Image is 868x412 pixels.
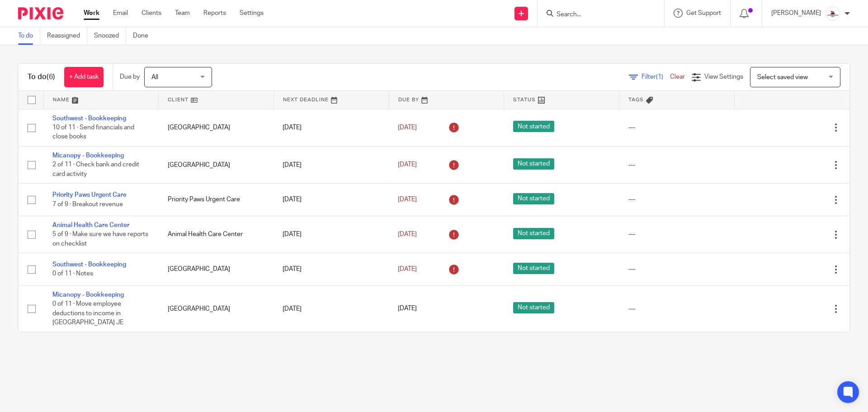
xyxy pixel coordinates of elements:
[771,9,821,18] p: [PERSON_NAME]
[398,266,417,272] span: [DATE]
[113,9,128,18] a: Email
[120,72,140,81] p: Due by
[398,162,417,168] span: [DATE]
[398,124,417,131] span: [DATE]
[159,184,274,216] td: Priority Paws Urgent Care
[628,161,726,170] div: ---
[52,222,129,228] a: Animal Health Care Center
[52,115,126,122] a: Southwest - Bookkeeping
[159,109,274,146] td: [GEOGRAPHIC_DATA]
[133,27,155,45] a: Done
[18,7,63,19] img: Pixie
[628,123,726,132] div: ---
[757,74,808,81] span: Select saved view
[628,97,644,102] span: Tags
[28,72,55,82] h1: To do
[18,27,40,45] a: To do
[274,285,389,332] td: [DATE]
[64,67,104,87] a: + Add task
[84,9,99,18] a: Work
[240,9,264,18] a: Settings
[274,184,389,216] td: [DATE]
[686,10,721,16] span: Get Support
[274,146,389,183] td: [DATE]
[628,195,726,204] div: ---
[52,162,139,178] span: 2 of 11 · Check bank and credit card activity
[94,27,126,45] a: Snoozed
[556,11,637,19] input: Search
[142,9,161,18] a: Clients
[175,9,190,18] a: Team
[52,231,148,247] span: 5 of 9 · Make sure we have reports on checklist
[52,301,123,326] span: 0 of 11 · Move employee deductions to income in [GEOGRAPHIC_DATA] JE
[151,74,158,81] span: All
[52,124,134,140] span: 10 of 11 · Send financials and close books
[274,216,389,253] td: [DATE]
[513,193,554,204] span: Not started
[398,306,417,312] span: [DATE]
[826,6,840,21] img: EtsyProfilePhoto.jpg
[513,302,554,313] span: Not started
[513,121,554,132] span: Not started
[159,253,274,285] td: [GEOGRAPHIC_DATA]
[656,74,663,80] span: (1)
[628,304,726,313] div: ---
[274,109,389,146] td: [DATE]
[513,228,554,239] span: Not started
[52,292,124,298] a: Micanopy - Bookkeeping
[52,271,93,277] span: 0 of 11 · Notes
[642,74,670,80] span: Filter
[159,285,274,332] td: [GEOGRAPHIC_DATA]
[628,230,726,239] div: ---
[670,74,685,80] a: Clear
[52,261,126,268] a: Southwest - Bookkeeping
[47,73,55,81] span: (6)
[159,146,274,183] td: [GEOGRAPHIC_DATA]
[203,9,226,18] a: Reports
[513,158,554,170] span: Not started
[398,196,417,203] span: [DATE]
[159,216,274,253] td: Animal Health Care Center
[398,231,417,237] span: [DATE]
[52,152,124,159] a: Micanopy - Bookkeeping
[52,192,127,198] a: Priority Paws Urgent Care
[628,265,726,274] div: ---
[513,263,554,274] span: Not started
[47,27,87,45] a: Reassigned
[274,253,389,285] td: [DATE]
[704,74,743,80] span: View Settings
[52,201,123,208] span: 7 of 9 · Breakout revenue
